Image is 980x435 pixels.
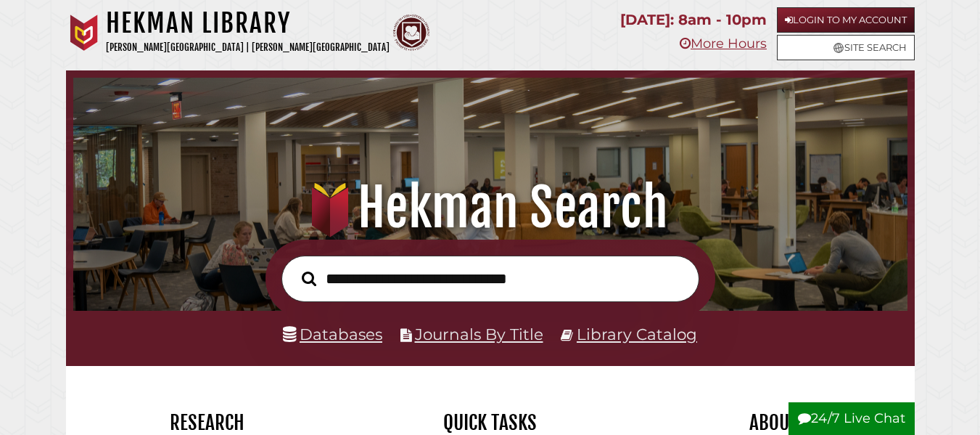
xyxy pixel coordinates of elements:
[360,410,621,435] h2: Quick Tasks
[302,271,316,287] i: Search
[66,15,102,51] img: Calvin University
[577,325,697,343] a: Library Catalog
[106,39,390,56] p: [PERSON_NAME][GEOGRAPHIC_DATA] | [PERSON_NAME][GEOGRAPHIC_DATA]
[77,410,338,435] h2: Research
[106,7,390,39] h1: Hekman Library
[415,325,543,343] a: Journals By Title
[295,267,324,290] button: Search
[283,325,382,343] a: Databases
[620,7,767,33] p: [DATE]: 8am - 10pm
[680,36,767,52] a: More Hours
[777,7,915,33] a: Login to My Account
[88,176,893,240] h1: Hekman Search
[643,410,904,435] h2: About
[777,35,915,60] a: Site Search
[393,15,429,51] img: Calvin Theological Seminary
